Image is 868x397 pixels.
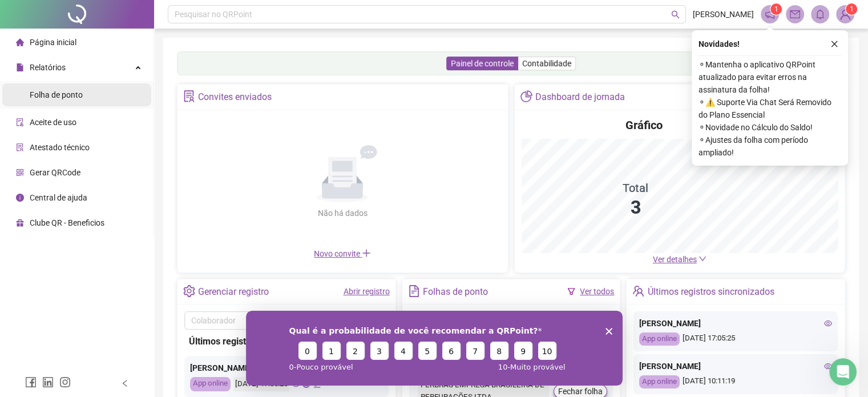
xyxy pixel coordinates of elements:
[189,334,384,348] div: Últimos registros sincronizados
[815,9,825,19] span: bell
[190,377,231,391] div: App online
[16,169,24,177] span: qrcode
[567,287,575,295] span: filter
[824,319,832,327] span: eye
[653,255,697,264] span: Ver detalhes
[233,377,289,391] div: [DATE] 17:05:25
[59,376,71,388] span: instagram
[30,218,104,227] span: Clube QR - Beneficios
[639,375,832,388] div: [DATE] 10:11:19
[522,59,571,68] span: Contabilidade
[198,87,272,107] div: Convites enviados
[423,282,488,302] div: Folhas de ponto
[824,362,832,370] span: eye
[451,59,514,68] span: Painel de controle
[580,287,614,296] a: Ver todos
[16,194,24,202] span: info-circle
[693,8,754,21] span: [PERSON_NAME]
[639,375,680,388] div: App online
[699,58,841,96] span: ⚬ Mantenha o aplicativo QRPoint atualizado para evitar erros na assinatura da folha!
[30,143,90,152] span: Atestado técnico
[30,90,83,99] span: Folha de ponto
[770,3,782,15] sup: 1
[16,118,24,126] span: audit
[699,134,841,159] span: ⚬ Ajustes da folha com período ampliado!
[344,287,390,296] a: Abrir registro
[190,362,383,374] div: [PERSON_NAME]
[121,379,129,387] span: left
[699,38,740,50] span: Novidades !
[30,193,87,202] span: Central de ajuda
[30,168,80,177] span: Gerar QRCode
[314,249,371,258] span: Novo convite
[639,332,680,346] div: App online
[846,3,857,15] sup: Atualize o seu contato no menu Meus Dados
[16,63,24,71] span: file
[362,248,371,258] span: plus
[520,90,532,102] span: pie-chart
[198,282,269,302] div: Gerenciar registro
[850,5,854,13] span: 1
[830,40,838,48] span: close
[765,9,775,19] span: notification
[671,10,680,19] span: search
[16,219,24,227] span: gift
[699,255,706,263] span: down
[42,376,54,388] span: linkedin
[829,358,857,386] iframe: Intercom live chat
[30,63,66,72] span: Relatórios
[648,282,774,302] div: Últimos registros sincronizados
[535,87,625,107] div: Dashboard de jornada
[639,360,832,372] div: [PERSON_NAME]
[837,6,854,23] img: 4321
[632,285,644,297] span: team
[290,207,395,219] div: Não há dados
[699,121,841,134] span: ⚬ Novidade no Cálculo do Saldo!
[625,117,663,133] h4: Gráfico
[790,9,800,19] span: mail
[183,90,195,102] span: solution
[246,311,623,386] iframe: Pesquisa da QRPoint
[25,376,37,388] span: facebook
[30,118,76,127] span: Aceite de uso
[183,285,195,297] span: setting
[16,143,24,151] span: solution
[653,255,706,264] a: Ver detalhes down
[408,285,420,297] span: file-text
[639,332,832,346] div: [DATE] 17:05:25
[639,317,832,330] div: [PERSON_NAME]
[16,38,24,46] span: home
[699,96,841,121] span: ⚬ ⚠️ Suporte Via Chat Será Removido do Plano Essencial
[774,5,778,13] span: 1
[30,38,76,47] span: Página inicial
